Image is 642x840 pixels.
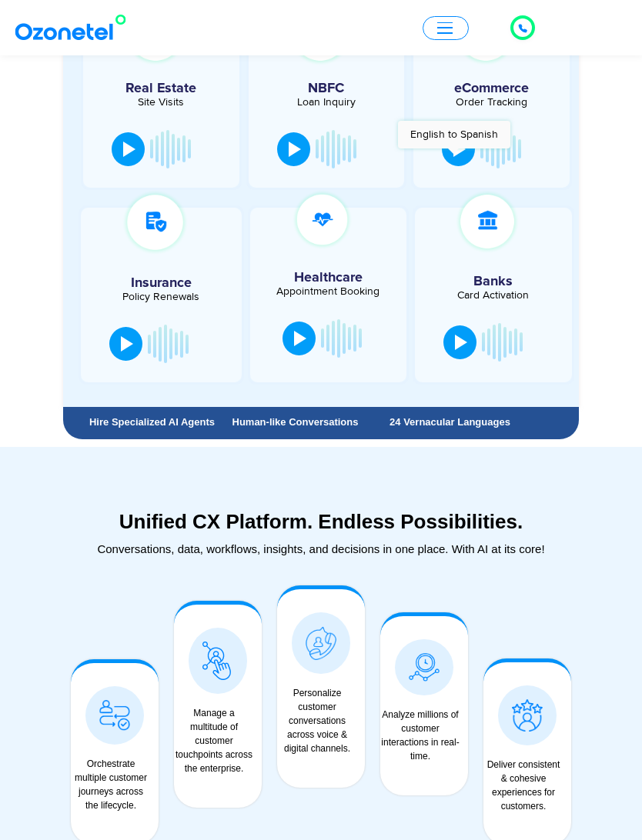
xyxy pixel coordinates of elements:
[421,82,562,95] h5: eCommerce
[483,758,563,813] div: Deliver consistent & cohesive experiences for customers.
[380,708,460,763] div: Analyze millions of customer interactions in real-time.
[71,508,571,535] div: Unified CX Platform. Endless Possibilities.
[421,97,562,108] div: Order Tracking
[91,82,232,95] h5: Real Estate
[256,82,397,95] h5: NBFC
[226,417,365,427] div: Human-like Conversations
[174,706,254,775] div: Manage a multitude of customer touchpoints across the enterprise.
[423,275,564,288] h5: Banks
[86,417,218,427] div: Hire Specialized AI Agents
[277,686,357,755] div: Personalize customer conversations across voice & digital channels.
[71,757,151,812] div: Orchestrate multiple customer journeys across the lifecycle.
[262,286,396,297] div: Appointment Booking
[256,97,397,108] div: Loan Inquiry
[89,292,234,302] div: Policy Renewals
[71,543,571,555] div: Conversations, data, workflows, insights, and decisions in one place. With AI at its core!
[89,276,234,290] h5: Insurance
[91,97,232,108] div: Site Visits
[423,290,564,301] div: Card Activation
[262,271,396,285] h5: Healthcare
[380,417,520,427] div: 24 Vernacular Languages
